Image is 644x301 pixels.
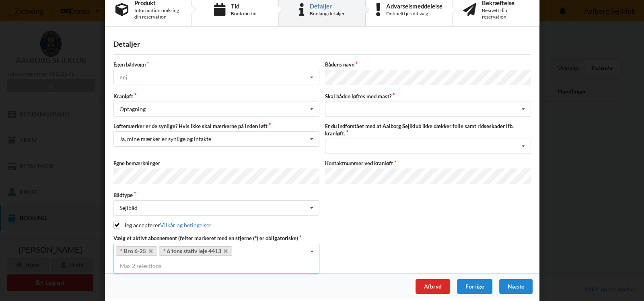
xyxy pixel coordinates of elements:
div: Tid [230,3,256,9]
div: Forrige [457,279,492,294]
label: Egne bemærkninger [113,160,319,167]
label: Er du indforstået med at Aalborg Sejlklub ikke dækker folie samt ridseskader ifb. kranløft. [325,122,531,137]
div: Bekræft din reservation [482,7,529,20]
label: Skal båden løftes med mast? [325,93,531,100]
label: Kontaktnummer ved kranløft [325,160,531,167]
div: Afbryd [415,279,450,294]
div: Booking detaljer [310,10,345,17]
label: Vælg et aktivt abonnement (felter markeret med en stjerne (*) er obligatoriske) [113,235,319,242]
label: Kranløft [113,93,319,100]
div: Dobbelttjek dit valg [386,10,442,17]
label: Egen bådvogn [113,61,319,68]
div: Max 2 selections [113,259,319,273]
label: Bådens navn [325,61,531,68]
div: Information omkring din reservation [134,7,181,20]
div: Detaljer [113,39,531,49]
div: Ja, mine mærker er synlige og intakte [119,136,211,142]
div: Detaljer [310,3,345,9]
div: Book din tid [230,10,256,17]
div: Sejlbåd [119,205,138,211]
div: nej [119,75,127,80]
div: Optagning [119,106,146,112]
label: Bådtype [113,191,319,199]
a: * Bro 6-25 [116,246,157,256]
a: Vilkår og betingelser [160,222,211,228]
div: Advarselsmeddelelse [386,3,442,9]
div: Næste [499,279,532,294]
a: * 6 tons stativ leje 4413 [158,246,232,256]
label: Jeg accepterer [113,222,212,228]
label: Løftemærker er de synlige? Hvis ikke skal mærkerne på inden løft [113,122,319,130]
